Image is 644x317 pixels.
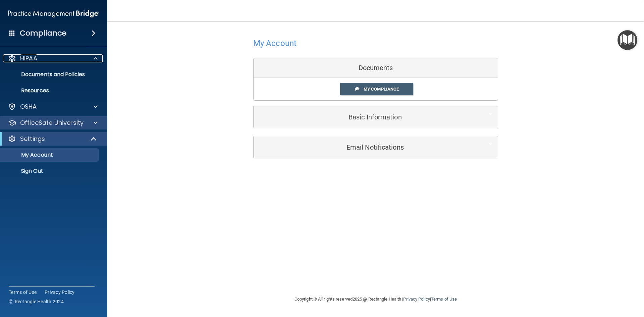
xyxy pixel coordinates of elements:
span: Ⓒ Rectangle Health 2024 [9,298,64,305]
a: Terms of Use [431,297,457,302]
h5: Basic Information [259,113,472,121]
p: OfficeSafe University [20,119,84,127]
p: Settings [20,135,45,143]
h4: My Account [253,39,297,48]
span: My Compliance [364,87,399,92]
button: Open Resource Center [618,30,637,50]
a: Basic Information [259,109,493,124]
a: Privacy Policy [45,289,75,296]
a: Privacy Policy [403,297,430,302]
a: HIPAA [8,54,98,62]
p: Sign Out [4,168,96,174]
div: Copyright © All rights reserved 2025 @ Rectangle Health | | [253,288,498,310]
a: OfficeSafe University [8,119,98,127]
h5: Email Notifications [259,144,472,151]
a: Email Notifications [259,140,493,155]
h4: Compliance [20,29,66,38]
img: PMB logo [8,7,99,20]
a: Settings [8,135,97,143]
a: OSHA [8,103,98,111]
p: OSHA [20,103,37,111]
a: Terms of Use [9,289,37,296]
p: Documents and Policies [4,71,96,78]
p: Resources [4,87,96,94]
p: My Account [4,152,96,158]
p: HIPAA [20,54,37,62]
div: Documents [254,58,498,78]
